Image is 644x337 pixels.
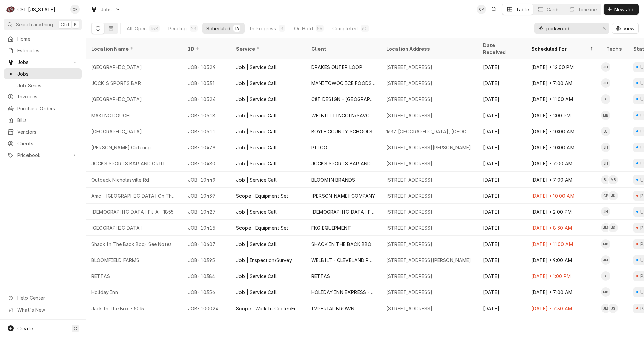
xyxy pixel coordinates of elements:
a: Go to Pricebook [4,150,82,161]
div: Jay Maiden's Avatar [601,304,610,313]
div: Craig Pierce's Avatar [601,191,610,200]
div: Job | Service Call [236,208,277,215]
a: Clients [4,138,82,149]
div: [GEOGRAPHIC_DATA] [91,224,142,231]
div: MB [608,175,618,184]
div: Craig Pierce's Avatar [70,5,80,14]
div: JOB-10518 [182,107,231,123]
div: JS [608,304,618,313]
span: Vendors [17,128,78,135]
div: In Progress [249,25,276,32]
div: [DATE] • 7:00 AM [526,75,601,91]
div: Timeline [578,6,597,13]
div: [DATE] [478,268,526,284]
div: Jeff Hartley's Avatar [601,143,610,152]
div: JOB-10395 [182,252,231,268]
div: [STREET_ADDRESS] [386,192,433,199]
div: C&T DESIGN - [GEOGRAPHIC_DATA] [311,96,376,103]
div: Bryant Jolley's Avatar [601,127,610,136]
div: Jeff Hartley's Avatar [601,159,610,168]
div: Jay Maiden's Avatar [601,223,610,232]
div: JH [601,159,610,168]
div: [DATE] [478,300,526,316]
div: JOB-10529 [182,59,231,75]
div: ID [188,45,224,52]
div: WELBILT - CLEVELAND RANGE [311,257,376,264]
div: JOB-10415 [182,220,231,236]
div: [DATE] [478,252,526,268]
div: FKG EQUIPMENT [311,224,351,231]
div: [DATE] • 11:00 AM [526,236,601,252]
div: [STREET_ADDRESS] [386,289,433,296]
span: Bills [17,117,78,124]
div: [DATE] • 12:00 PM [526,59,601,75]
div: [DATE] [478,188,526,204]
div: 1637 [GEOGRAPHIC_DATA], [GEOGRAPHIC_DATA], [GEOGRAPHIC_DATA] 40422 [386,128,472,135]
div: JH [601,143,610,152]
div: Client [311,45,374,52]
a: Go to Jobs [4,57,82,68]
div: JS [608,223,618,232]
div: Matt Brewington's Avatar [608,175,618,184]
div: JH [601,62,610,72]
div: JOCKS SPORTS BAR AND GRILL [311,160,376,167]
div: JOB-10427 [182,204,231,220]
div: [DATE] • 9:00 AM [526,252,601,268]
div: [DATE] [478,220,526,236]
div: DRAKES OUTER LOOP [311,64,362,71]
a: Purchase Orders [4,103,82,114]
span: Jobs [17,70,78,77]
div: [DATE] [478,236,526,252]
div: JOB-10384 [182,268,231,284]
div: [GEOGRAPHIC_DATA] [91,128,142,135]
div: Job | Service Call [236,273,277,280]
div: [STREET_ADDRESS] [386,80,433,87]
div: JH [601,78,610,88]
div: [DATE] • 2:00 PM [526,204,601,220]
div: Job | Service Call [236,176,277,183]
span: Help Center [17,294,77,301]
span: Clients [17,140,78,147]
span: Pricebook [17,152,68,159]
div: Scope | Equipment Set [236,224,288,231]
div: Jesus Salas's Avatar [608,304,618,313]
button: Erase input [599,23,609,34]
div: Job | Service Call [236,96,277,103]
div: PITCO [311,144,327,151]
div: 3 [280,25,284,32]
span: K [74,21,77,28]
div: Table [516,6,529,13]
a: Vendors [4,126,82,137]
div: Matt Brewington's Avatar [601,287,610,297]
div: Techs [606,45,623,52]
div: [GEOGRAPHIC_DATA] [91,64,142,71]
div: 16 [235,25,239,32]
div: [DATE] [478,204,526,220]
div: [DATE] • 11:00 AM [526,91,601,107]
div: 158 [151,25,158,32]
div: Holiday Inn [91,289,118,296]
div: [DATE] • 7:30 AM [526,300,601,316]
span: View [622,25,636,32]
div: Scheduled For [531,45,589,52]
div: Pending [168,25,187,32]
span: Estimates [17,47,78,54]
div: [STREET_ADDRESS] [386,305,433,312]
div: Job | Service Call [236,112,277,119]
div: RETTAS [311,273,330,280]
div: BJ [601,127,610,136]
div: On Hold [294,25,313,32]
div: [STREET_ADDRESS] [386,176,433,183]
input: Keyword search [546,23,597,34]
div: BJ [601,175,610,184]
div: Scheduled [206,25,230,32]
div: IMPERIAL BROWN [311,305,354,312]
span: Ctrl [61,21,69,28]
div: Scope | Walk In Cooler/Freezer Install [236,305,301,312]
div: CSI Kentucky's Avatar [6,5,15,14]
div: [DATE] [478,284,526,300]
div: 23 [191,25,196,32]
div: Matt Brewington's Avatar [601,239,610,249]
div: [DATE] • 1:00 PM [526,268,601,284]
div: [DATE] [478,75,526,91]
